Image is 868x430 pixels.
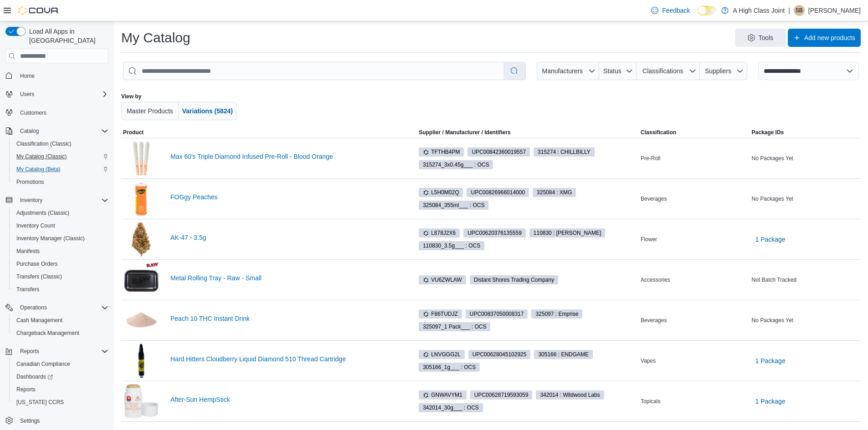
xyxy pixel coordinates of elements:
[13,258,108,269] span: Purchase Orders
[13,138,75,149] a: Classification (Classic)
[20,109,46,116] span: Customers
[419,147,464,157] span: TFTHB4PM
[13,271,66,282] a: Transfers (Classic)
[423,148,460,156] span: TFTHB4PM
[13,384,39,395] a: Reports
[13,164,64,175] a: My Catalog (Beta)
[170,355,415,363] a: Hard Hitters Cloudberry Liquid Diamond 510 Thread Cartridge
[423,229,456,237] span: L878J2X6
[13,177,48,187] a: Promotions
[533,188,576,197] span: 325084 : XMG
[16,195,46,206] button: Inventory
[13,258,62,269] a: Purchase Orders
[16,89,38,100] button: Users
[423,276,462,284] span: VU6ZWLAW
[750,153,861,164] div: No Packages Yet
[9,137,112,150] button: Classification (Classic)
[419,241,484,250] span: 110830_3.5g___ : OCS
[9,327,112,339] button: Chargeback Management
[9,245,112,258] button: Manifests
[123,129,144,136] span: Product
[9,270,112,283] button: Transfers (Classic)
[16,373,53,380] span: Dashboards
[13,138,108,149] span: Classification (Classic)
[16,178,44,186] span: Promotions
[419,350,465,359] span: LNVGGG2L
[182,107,233,115] span: Variations (5824)
[123,302,159,339] img: Peach 10 THC Instant Drink
[13,233,108,244] span: Inventory Manager (Classic)
[700,62,747,80] button: Suppliers
[603,67,621,75] span: Status
[735,29,786,47] button: Tools
[750,274,861,285] div: Not Batch Tracked
[752,129,784,136] span: Package IDs
[639,274,750,285] div: Accessories
[123,221,159,258] img: AK-47 - 3.5g
[16,317,62,324] span: Cash Management
[18,6,59,15] img: Cova
[796,5,803,16] span: SB
[123,383,159,420] img: After-Sun HempStick
[534,229,601,237] span: 110830 : [PERSON_NAME]
[2,69,112,82] button: Home
[13,315,66,326] a: Cash Management
[537,188,572,197] span: 325084 : XMG
[542,67,583,75] span: Manufacturers
[467,188,529,197] span: UPC00826966014000
[9,283,112,296] button: Transfers
[529,228,606,238] span: 110830 : Bud Lafleur
[16,71,38,81] a: Home
[423,310,458,318] span: F86TUDJZ
[471,188,525,197] span: UPC 00826966014000
[538,148,591,156] span: 315274 : CHILLBILLY
[9,258,112,270] button: Purchase Orders
[170,193,415,201] a: FOGgy Peaches
[423,350,461,359] span: LNVGGG2L
[16,126,108,137] span: Catalog
[2,414,112,427] button: Settings
[170,315,415,322] a: Peach 10 THC Instant Drink
[13,233,88,244] a: Inventory Manager (Classic)
[535,310,578,318] span: 325097 : Emprise
[641,129,676,136] span: Classification
[467,147,530,157] span: UPC00842360019557
[13,328,108,339] span: Chargeback Management
[16,107,108,118] span: Customers
[13,271,108,282] span: Transfers (Classic)
[474,276,555,284] span: Distant Shores Trading Company
[13,246,108,257] span: Manifests
[647,1,693,20] a: Feedback
[9,176,112,188] button: Promotions
[9,396,112,409] button: [US_STATE] CCRS
[9,370,112,383] a: Dashboards
[2,194,112,207] button: Inventory
[698,6,717,15] input: Dark Mode
[170,153,415,160] a: Max 60's Triple Diamond Infused Pre-Roll - Blood Orange
[121,102,179,120] button: Master Products
[534,147,595,157] span: 315274 : CHILLBILLY
[26,27,108,45] span: Load All Apps in [GEOGRAPHIC_DATA]
[13,284,108,295] span: Transfers
[2,301,112,314] button: Operations
[470,390,533,400] span: UPC00628719593059
[419,363,480,372] span: 305166_1g___ : OCS
[123,140,159,177] img: Max 60's Triple Diamond Infused Pre-Roll - Blood Orange
[13,371,56,382] a: Dashboards
[423,188,459,197] span: L5H0M02Q
[419,160,493,169] span: 315274_3x0.45g___ : OCS
[16,415,43,426] a: Settings
[16,273,62,280] span: Transfers (Classic)
[419,129,510,136] span: Supplier / Manufacturer / Identifiers
[642,67,683,75] span: Classifications
[13,207,108,218] span: Adjustments (Classic)
[419,403,483,412] span: 342014_30g___ : OCS
[170,396,415,403] a: After-Sun HempStick
[16,248,40,255] span: Manifests
[16,346,43,357] button: Reports
[474,391,529,399] span: UPC 00628719593059
[13,397,108,408] span: Washington CCRS
[9,163,112,176] button: My Catalog (Beta)
[9,207,112,219] button: Adjustments (Classic)
[13,284,43,295] a: Transfers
